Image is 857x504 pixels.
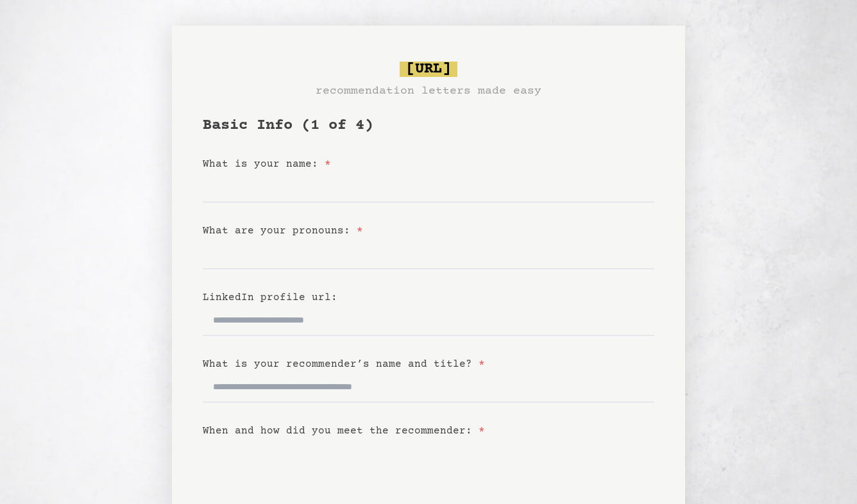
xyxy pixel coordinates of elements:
label: What is your recommender’s name and title? [203,358,485,370]
span: [URL] [400,62,457,77]
h1: Basic Info (1 of 4) [203,115,654,136]
h3: recommendation letters made easy [316,82,541,100]
label: LinkedIn profile url: [203,292,337,303]
label: What are your pronouns: [203,225,363,237]
label: What is your name: [203,158,331,170]
label: When and how did you meet the recommender: [203,425,485,437]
